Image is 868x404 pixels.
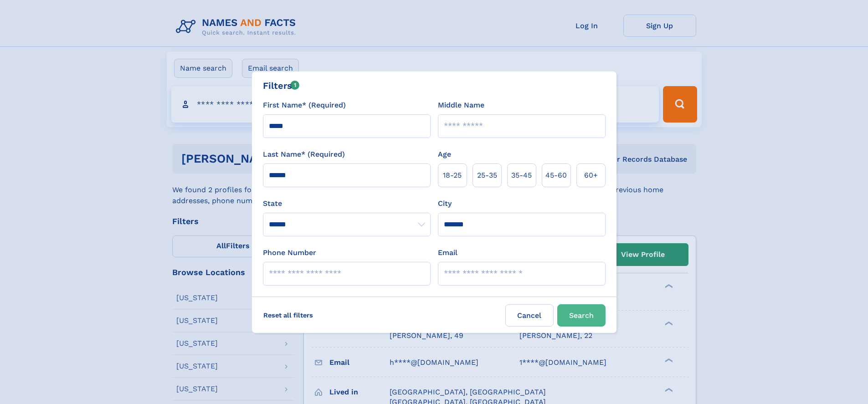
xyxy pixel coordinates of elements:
label: Age [438,149,451,160]
label: Middle Name [438,100,484,111]
label: State [263,198,431,209]
span: 45‑60 [545,170,567,181]
label: Reset all filters [257,304,319,326]
div: Filters [263,79,300,92]
label: Last Name* (Required) [263,149,345,160]
label: Phone Number [263,247,316,258]
label: Cancel [505,304,554,327]
span: 25‑35 [477,170,497,181]
span: 35‑45 [511,170,532,181]
label: City [438,198,452,209]
label: Email [438,247,457,258]
span: 60+ [584,170,598,181]
span: 18‑25 [443,170,462,181]
label: First Name* (Required) [263,100,346,111]
button: Search [557,304,606,327]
